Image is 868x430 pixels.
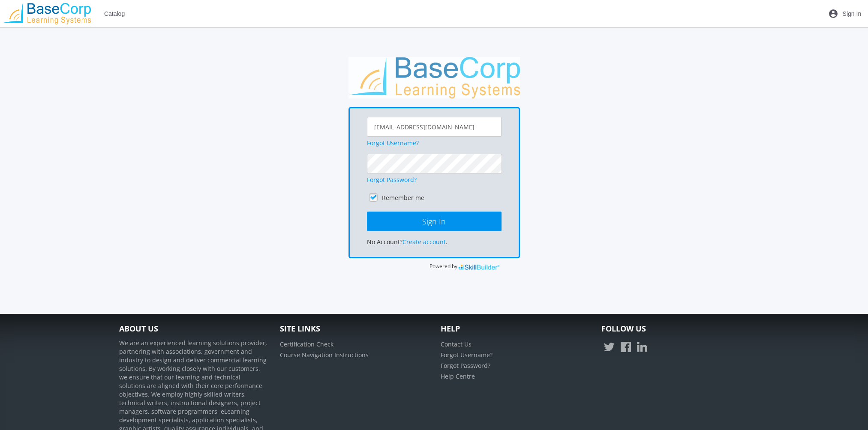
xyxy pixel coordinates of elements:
[104,6,125,21] span: Catalog
[402,238,446,246] a: Create account
[367,238,448,246] span: No Account? .
[441,340,472,348] a: Contact Us
[367,139,419,147] a: Forgot Username?
[119,325,267,333] h4: About Us
[441,372,475,380] a: Help Centre
[280,351,369,359] a: Course Navigation Instructions
[601,325,749,333] h4: Follow Us
[441,325,589,333] h4: Help
[441,361,490,370] a: Forgot Password?
[458,263,500,271] img: SkillBuilder
[429,263,457,270] span: Powered by
[280,340,333,348] a: Certification Check
[367,176,417,184] a: Forgot Password?
[367,117,502,137] input: Username
[842,6,861,21] span: Sign In
[441,351,493,359] a: Forgot Username?
[280,325,428,333] h4: Site Links
[367,212,502,231] button: Sign In
[382,194,424,202] label: Remember me
[828,9,838,19] mat-icon: account_circle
